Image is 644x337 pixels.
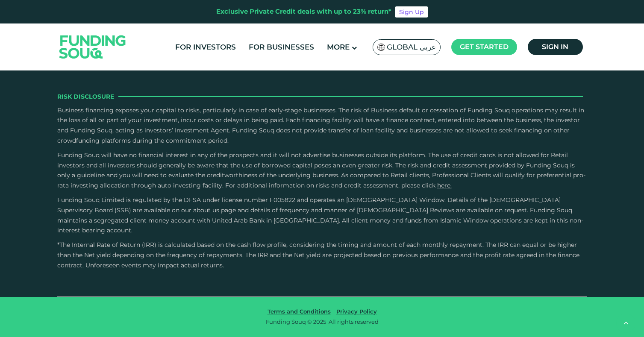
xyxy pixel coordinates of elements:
img: SA Flag [377,44,385,51]
span: Risk Disclosure [57,92,114,101]
p: *The Internal Rate of Return (IRR) is calculated based on the cash flow profile, considering the ... [57,240,587,270]
span: and details of frequency and manner of [DEMOGRAPHIC_DATA] Reviews are available on request. Fundi... [57,206,583,234]
a: Sign in [528,39,583,55]
a: here. [437,182,452,189]
span: More [327,43,350,51]
button: back [616,314,635,333]
img: Logo [51,25,135,68]
p: Business financing exposes your capital to risks, particularly in case of early-stage businesses.... [57,105,587,146]
a: Privacy Policy [334,308,379,315]
span: All rights reserved [329,318,379,325]
span: Funding Souq will have no financial interest in any of the prospects and it will not advertise bu... [57,151,585,189]
div: Exclusive Private Credit deals with up to 23% return* [216,7,391,17]
a: For Investors [173,40,238,54]
span: Get started [460,43,509,51]
span: Funding Souq © [266,318,312,325]
span: 2025 [313,318,326,325]
span: Sign in [542,43,568,51]
a: For Businesses [247,40,316,54]
a: Sign Up [395,6,428,18]
a: About Us [193,206,219,214]
span: page [221,206,236,214]
span: Global عربي [387,42,436,52]
span: Funding Souq Limited is regulated by the DFSA under license number F005822 and operates an [DEMOG... [57,196,561,214]
a: Terms and Conditions [265,308,333,315]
